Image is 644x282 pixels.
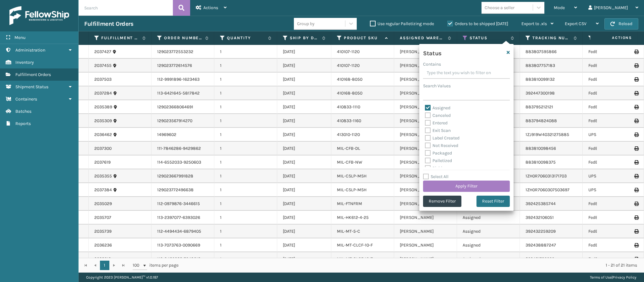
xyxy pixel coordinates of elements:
[277,100,331,114] td: [DATE]
[604,18,638,30] button: Reload
[634,202,638,206] i: Print Label
[526,104,553,110] a: 883795212121
[214,100,277,114] td: 1
[337,104,360,110] a: 410833-1110
[214,86,277,100] td: 1
[277,252,331,266] td: [DATE]
[394,155,457,169] td: [PERSON_NAME]
[290,35,319,41] label: Ship By Date
[337,187,366,193] a: MIL-CSLP-MSH
[277,45,331,59] td: [DATE]
[214,45,277,59] td: 1
[214,225,277,238] td: 1
[425,143,458,148] label: Not Received
[394,142,457,155] td: [PERSON_NAME]
[526,77,555,82] a: 883810099132
[9,6,69,25] img: logo
[277,142,331,155] td: [DATE]
[425,105,450,111] label: Assigned
[94,49,111,55] a: 2037427
[151,169,214,183] td: 129023667991828
[526,242,556,248] a: 392438887247
[634,63,638,68] i: Print Label
[394,169,457,183] td: [PERSON_NAME]
[425,165,447,171] label: Picking
[15,60,34,65] span: Inventory
[592,33,636,43] span: Actions
[151,238,214,252] td: 113-7073763-0090669
[151,142,214,155] td: 111-7846286-9429862
[214,169,277,183] td: 1
[277,238,331,252] td: [DATE]
[526,173,567,179] a: 1ZH0R7060313171703
[634,188,638,192] i: Print Label
[164,35,202,41] label: Order Number
[227,35,265,41] label: Quantity
[151,252,214,266] td: 112-8439233-7948213
[187,262,637,268] div: 1 - 21 of 21 items
[94,76,112,83] a: 2037503
[214,238,277,252] td: 1
[277,183,331,197] td: [DATE]
[337,256,373,262] a: MIL-MT-CLCF-10-T
[634,91,638,95] i: Print Label
[394,114,457,128] td: [PERSON_NAME]
[394,197,457,211] td: [PERSON_NAME]
[277,197,331,211] td: [DATE]
[337,90,362,96] a: 410168-8050
[457,211,520,225] td: Assigned
[344,35,382,41] label: Product SKU
[394,211,457,225] td: [PERSON_NAME]
[151,183,214,197] td: 129023772496638
[447,21,508,26] label: Orders to be shipped [DATE]
[15,47,45,53] span: Administration
[423,68,510,79] input: Type the text you wish to filter on
[151,211,214,225] td: 113-2397077-6393026
[423,181,510,192] button: Apply Filter
[337,229,360,234] a: MIL-MT-5-C
[476,196,510,207] button: Reset Filter
[214,252,277,266] td: 1
[634,160,638,165] i: Print Label
[15,109,31,114] span: Batches
[394,225,457,238] td: [PERSON_NAME]
[94,214,111,221] a: 2035707
[14,35,25,40] span: Menu
[394,100,457,114] td: [PERSON_NAME]
[634,77,638,82] i: Print Label
[297,20,315,27] div: Group by
[425,158,452,163] label: Palletized
[337,160,362,165] a: MIL-CFB-NW
[526,201,556,206] a: 392425385744
[634,50,638,54] i: Print Label
[151,197,214,211] td: 112-0979876-3446615
[400,35,445,41] label: Assigned Warehouse
[337,49,360,54] a: 410107-1120
[526,90,555,96] a: 392447300198
[590,275,612,279] a: Terms of Use
[15,121,31,126] span: Reports
[634,105,638,109] i: Print Label
[425,113,451,118] label: Canceled
[94,173,112,179] a: 2035355
[337,63,360,68] a: 410107-1120
[634,146,638,151] i: Print Label
[337,77,362,82] a: 410168-8050
[526,118,557,123] a: 883794824088
[100,261,109,270] a: 1
[277,169,331,183] td: [DATE]
[94,228,112,235] a: 2035739
[554,5,565,10] span: Mode
[214,183,277,197] td: 1
[94,132,112,138] a: 2036462
[337,215,369,220] a: MIL-HK612-4-25
[634,257,638,261] i: Print Label
[151,59,214,73] td: 129023772614576
[526,256,554,262] a: 392431720099
[94,242,112,248] a: 2036236
[634,243,638,247] i: Print Label
[457,225,520,238] td: Assigned
[214,128,277,142] td: 1
[337,242,373,248] a: MIL-MT-CLCF-10-F
[634,119,638,123] i: Print Label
